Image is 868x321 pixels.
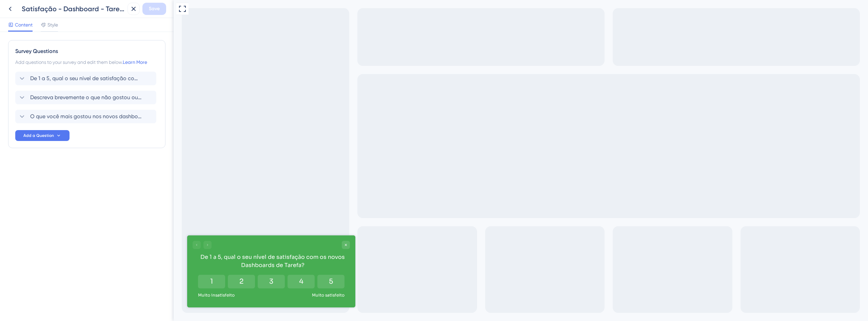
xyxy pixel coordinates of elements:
a: Learn More [123,59,147,65]
span: Save [149,5,160,13]
div: Add questions to your survey and edit them below. [15,58,158,66]
button: Add a Question [15,130,70,141]
span: De 1 a 5, qual o seu nível de satisfação com os novos Dashboards de Tarefa? [30,74,142,83]
iframe: UserGuiding Survey [14,235,182,307]
div: Survey Questions [15,47,158,55]
button: Save [142,3,166,15]
div: Satisfação - Dashboard - Tarefas [22,4,125,14]
span: O que você mais gostou nos novos dashboards de tarefas? (opcional) [30,112,142,121]
span: Style [47,21,58,29]
span: Content [15,21,33,29]
span: Descreva brevemente o que não gostou ou o que gostaria que melhorássemos (opcional). [30,93,142,102]
span: Add a Question [23,133,54,138]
